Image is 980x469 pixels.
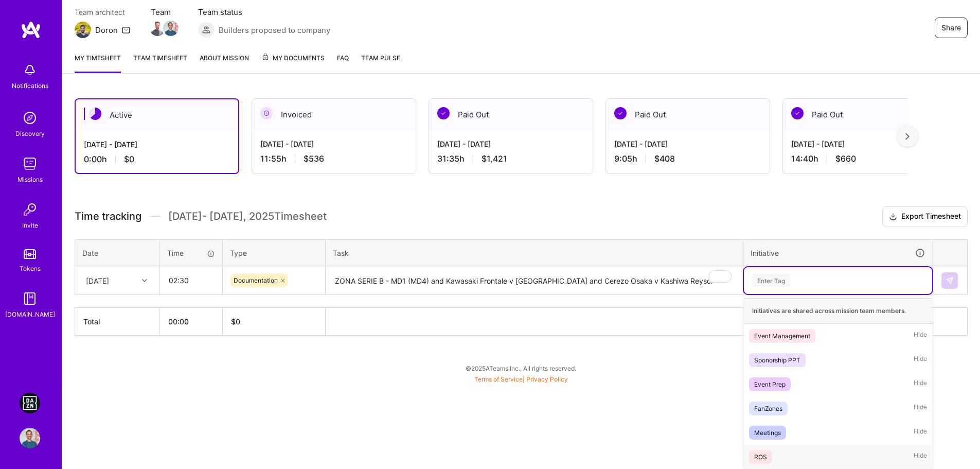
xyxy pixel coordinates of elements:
[24,249,36,259] img: tokens
[260,107,273,119] img: Invoiced
[84,154,230,165] div: 0:00 h
[20,153,40,174] img: teamwork
[327,267,742,294] textarea: To enrich screen reader interactions, please activate Accessibility in Grammarly extension settings
[260,138,407,149] div: [DATE] - [DATE]
[86,275,109,286] div: [DATE]
[167,248,215,258] div: Time
[754,379,786,390] div: Event Prep
[168,210,327,223] span: [DATE] - [DATE] , 2025 Timesheet
[791,153,938,164] div: 14:40 h
[17,174,43,185] div: Missions
[754,331,810,341] div: Event Management
[361,54,400,62] span: Team Pulse
[150,21,165,36] img: Team Member Avatar
[20,393,40,413] img: DAZN: Event Moderators for Israel Based Team
[161,267,222,294] input: HH:MM
[200,53,249,73] a: About Mission
[261,53,325,64] span: My Documents
[744,298,932,324] div: Initiatives are shared across mission team members.
[889,212,897,222] i: icon Download
[754,427,781,438] div: Meetings
[482,153,507,164] span: $1,421
[941,23,961,33] span: Share
[429,99,593,130] div: Paid Out
[304,153,324,164] span: $536
[198,22,215,38] img: Builders proposed to company
[882,206,968,227] button: Export Timesheet
[22,220,38,231] div: Invite
[75,22,91,38] img: Team Architect
[474,375,568,383] span: |
[261,53,325,73] a: My Documents
[20,60,40,80] img: bell
[20,288,40,309] img: guide book
[614,153,761,164] div: 9:05 h
[361,53,400,73] a: Team Pulse
[75,53,121,73] a: My timesheet
[20,108,40,128] img: discovery
[752,272,790,288] div: Enter Tag
[914,402,927,415] span: Hide
[614,107,627,119] img: Paid Out
[791,138,938,149] div: [DATE] - [DATE]
[654,153,675,164] span: $408
[914,377,927,391] span: Hide
[133,53,187,73] a: Team timesheet
[160,308,223,336] th: 00:00
[124,154,134,165] span: $0
[17,428,43,448] a: User Avatar
[234,276,278,284] span: Documentation
[526,375,568,383] a: Privacy Policy
[17,393,43,413] a: DAZN: Event Moderators for Israel Based Team
[75,239,160,266] th: Date
[754,403,782,414] div: FanZones
[754,355,800,366] div: Sponorship PPT
[252,99,416,130] div: Invoiced
[5,309,55,320] div: [DOMAIN_NAME]
[84,139,230,150] div: [DATE] - [DATE]
[474,375,523,383] a: Terms of Service
[260,153,407,164] div: 11:55 h
[12,80,48,91] div: Notifications
[437,138,584,149] div: [DATE] - [DATE]
[437,153,584,164] div: 31:35 h
[163,21,179,36] img: Team Member Avatar
[751,247,925,259] div: Initiative
[21,21,41,39] img: logo
[75,210,141,223] span: Time tracking
[75,7,130,18] span: Team architect
[151,20,164,37] a: Team Member Avatar
[20,263,41,274] div: Tokens
[783,99,947,130] div: Paid Out
[326,239,743,266] th: Task
[198,7,330,18] span: Team status
[914,450,927,464] span: Hide
[835,153,856,164] span: $660
[219,25,330,36] span: Builders proposed to company
[935,18,968,38] button: Share
[76,99,238,131] div: Active
[946,276,954,285] img: Submit
[437,107,450,119] img: Paid Out
[95,25,118,36] div: Doron
[914,353,927,367] span: Hide
[905,133,910,140] img: right
[20,428,40,448] img: User Avatar
[337,53,349,73] a: FAQ
[791,107,804,119] img: Paid Out
[164,20,177,37] a: Team Member Avatar
[754,451,767,462] div: ROS
[914,329,927,343] span: Hide
[15,128,45,139] div: Discovery
[231,317,240,326] span: $ 0
[606,99,770,130] div: Paid Out
[75,308,160,336] th: Total
[89,108,101,120] img: Active
[142,278,147,283] i: icon Chevron
[122,26,130,34] i: icon Mail
[62,355,980,381] div: © 2025 ATeams Inc., All rights reserved.
[151,7,177,18] span: Team
[223,239,326,266] th: Type
[914,426,927,440] span: Hide
[20,199,40,220] img: Invite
